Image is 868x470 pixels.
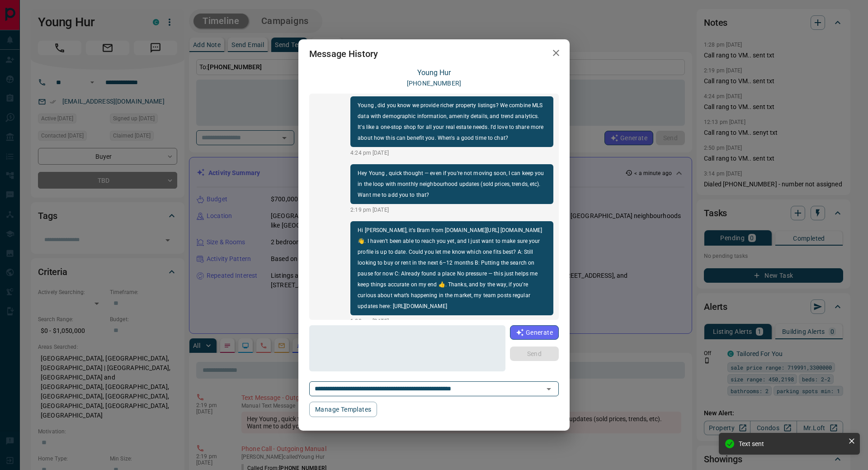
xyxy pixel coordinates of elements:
[358,100,546,143] p: Young , did you know we provide richer property listings? We combine MLS data with demographic in...
[358,225,546,312] p: Hi [PERSON_NAME], it’s Bram from [DOMAIN_NAME][URL] [DOMAIN_NAME] 👋. I haven’t been able to reach...
[350,317,553,325] p: 1:28 pm [DATE]
[298,39,389,68] h2: Message History
[350,149,553,157] p: 4:24 pm [DATE]
[542,383,555,395] button: Open
[309,402,377,417] button: Manage Templates
[417,68,451,77] a: Young Hur
[510,325,559,340] button: Generate
[739,440,844,447] div: Text sent
[350,206,553,214] p: 2:19 pm [DATE]
[407,79,461,88] p: [PHONE_NUMBER]
[358,168,546,200] p: Hey Young , quick thought — even if you’re not moving soon, I can keep you in the loop with month...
